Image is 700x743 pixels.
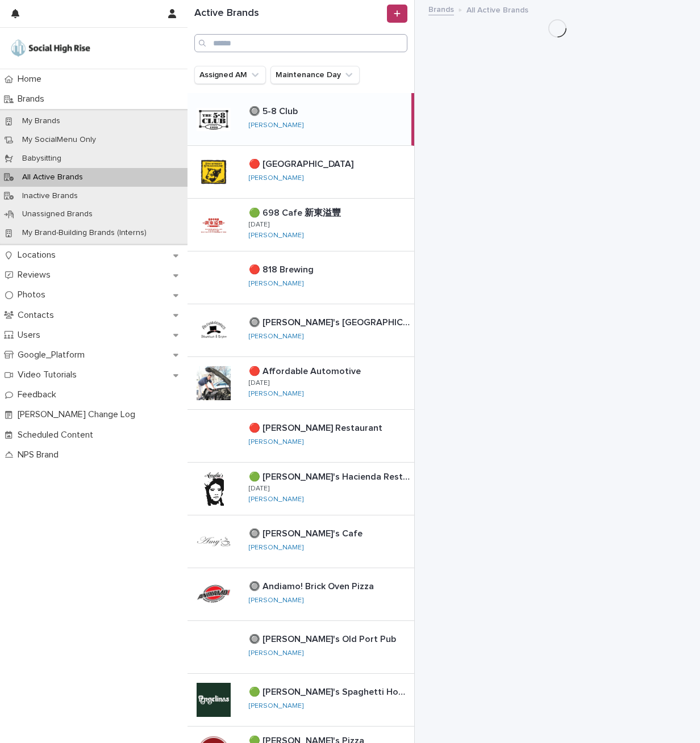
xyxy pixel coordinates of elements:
[249,315,412,328] p: 🔘 [PERSON_NAME]'s [GEOGRAPHIC_DATA]
[249,221,269,229] p: [DATE]
[13,310,63,321] p: Contacts
[13,191,87,201] p: Inactive Brands
[428,2,454,15] a: Brands
[249,232,303,240] a: [PERSON_NAME]
[9,37,92,60] img: o5DnuTxEQV6sW9jFYBBf
[13,409,144,420] p: [PERSON_NAME] Change Log
[13,270,60,280] p: Reviews
[13,74,51,85] p: Home
[249,174,303,182] a: [PERSON_NAME]
[249,262,316,275] p: 🔴 818 Brewing
[13,228,156,238] p: My Brand-Building Brands (Interns)
[13,330,49,341] p: Users
[249,157,356,170] p: 🔴 [GEOGRAPHIC_DATA]
[13,430,102,440] p: Scheduled Content
[194,34,407,52] input: Search
[249,104,300,117] p: 🔘 5-8 Club
[249,379,269,387] p: [DATE]
[188,463,414,515] a: 🟢 [PERSON_NAME]'s Hacienda Restaurante🟢 [PERSON_NAME]'s Hacienda Restaurante [DATE][PERSON_NAME]
[249,421,385,434] p: 🔴 [PERSON_NAME] Restaurant
[188,304,414,357] a: 🔘 [PERSON_NAME]'s [GEOGRAPHIC_DATA]🔘 [PERSON_NAME]'s [GEOGRAPHIC_DATA] [PERSON_NAME]
[188,199,414,251] a: 🟢 698 Cafe 新東溢豐🟢 698 Cafe 新東溢豐 [DATE][PERSON_NAME]
[194,7,385,20] h1: Active Brands
[249,526,365,539] p: 🔘 [PERSON_NAME]'s Cafe
[270,66,360,84] button: Maintenance Day
[13,209,102,219] p: Unassigned Brands
[13,154,70,163] p: Babysitting
[13,173,92,182] p: All Active Brands
[13,350,94,360] p: Google_Platform
[188,93,414,146] a: 🔘 5-8 Club🔘 5-8 Club [PERSON_NAME]
[188,568,414,621] a: 🔘 Andiamo! Brick Oven Pizza🔘 Andiamo! Brick Oven Pizza [PERSON_NAME]
[249,544,303,552] a: [PERSON_NAME]
[188,410,414,463] a: 🔴 [PERSON_NAME] Restaurant🔴 [PERSON_NAME] Restaurant [PERSON_NAME]
[249,685,412,698] p: 🟢 [PERSON_NAME]'s Spaghetti House
[249,121,303,129] a: [PERSON_NAME]
[249,632,398,645] p: 🔘 [PERSON_NAME]'s Old Port Pub
[249,390,303,398] a: [PERSON_NAME]
[188,621,414,674] a: 🔘 [PERSON_NAME]'s Old Port Pub🔘 [PERSON_NAME]'s Old Port Pub [PERSON_NAME]
[13,289,55,300] p: Photos
[13,250,65,261] p: Locations
[13,135,105,145] p: My SocialMenu Only
[249,597,303,605] a: [PERSON_NAME]
[188,357,414,410] a: 🔴 Affordable Automotive🔴 Affordable Automotive [DATE][PERSON_NAME]
[194,66,266,84] button: Assigned AM
[249,469,412,482] p: 🟢 [PERSON_NAME]'s Hacienda Restaurante
[13,370,86,380] p: Video Tutorials
[249,496,303,503] a: [PERSON_NAME]
[249,438,303,446] a: [PERSON_NAME]
[188,146,414,199] a: 🔴 [GEOGRAPHIC_DATA]🔴 [GEOGRAPHIC_DATA] [PERSON_NAME]
[188,251,414,304] a: 🔴 818 Brewing🔴 818 Brewing [PERSON_NAME]
[249,702,303,710] a: [PERSON_NAME]
[188,674,414,727] a: 🟢 [PERSON_NAME]'s Spaghetti House🟢 [PERSON_NAME]'s Spaghetti House [PERSON_NAME]
[188,515,414,568] a: 🔘 [PERSON_NAME]'s Cafe🔘 [PERSON_NAME]'s Cafe [PERSON_NAME]
[249,649,303,657] a: [PERSON_NAME]
[13,389,65,400] p: Feedback
[13,116,69,126] p: My Brands
[249,280,303,288] a: [PERSON_NAME]
[13,94,53,104] p: Brands
[249,364,363,377] p: 🔴 Affordable Automotive
[249,205,343,219] p: 🟢 698 Cafe 新東溢豐
[13,450,68,460] p: NPS Brand
[466,3,528,15] p: All Active Brands
[249,485,269,493] p: [DATE]
[249,579,376,592] p: 🔘 Andiamo! Brick Oven Pizza
[249,333,303,341] a: [PERSON_NAME]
